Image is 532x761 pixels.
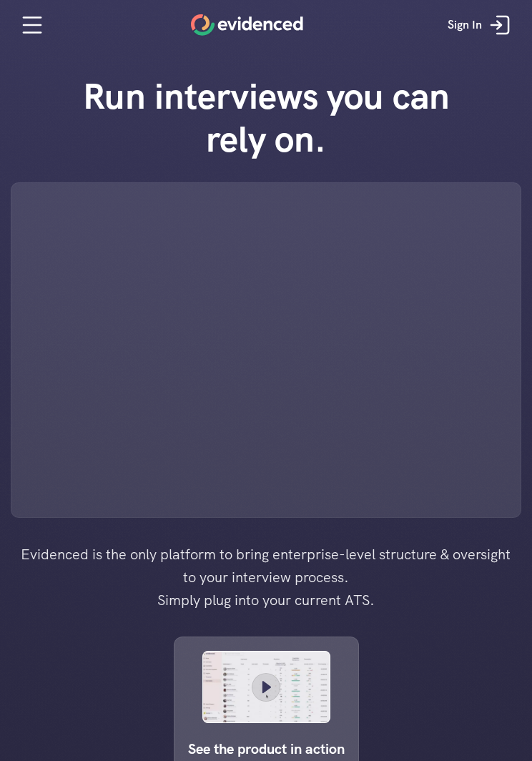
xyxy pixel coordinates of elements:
a: Home [191,14,303,36]
h1: Run interviews you can rely on. [62,75,470,161]
p: Sign In [448,16,482,34]
h4: Evidenced is the only platform to bring enterprise-level structure & oversight to your interview ... [14,543,519,612]
a: Sign In [437,4,525,46]
p: See the product in action [188,737,345,760]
